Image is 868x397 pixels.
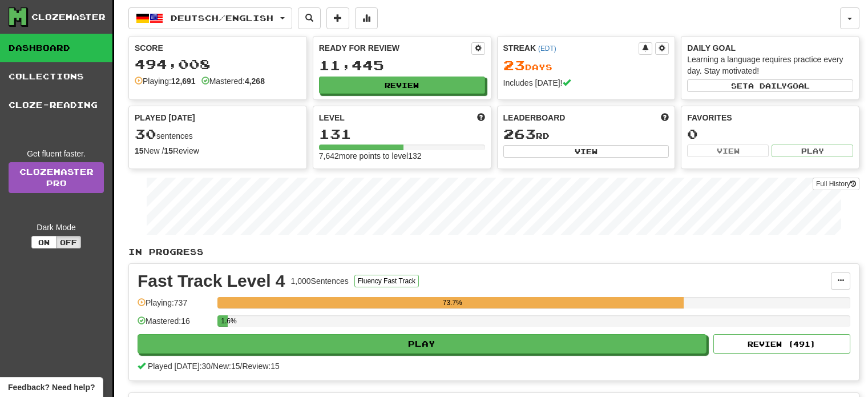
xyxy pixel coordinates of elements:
span: a daily [748,82,787,90]
div: Playing: 737 [138,297,212,316]
div: Dark Mode [9,222,104,233]
div: Score [135,42,301,54]
div: 73.7% [221,297,684,308]
div: Fast Track Level 4 [138,272,285,290]
div: 11,445 [319,58,485,73]
button: More stats [355,7,378,29]
span: / [240,362,243,371]
span: 263 [503,126,536,142]
button: Play [772,145,853,157]
div: 131 [319,127,485,141]
button: Play [138,334,706,354]
span: Played [DATE] [135,112,195,123]
button: Review [319,77,485,94]
span: This week in points, UTC [661,112,669,123]
div: Includes [DATE]! [503,77,669,89]
div: Daily Goal [687,42,853,54]
div: rd [503,127,669,142]
span: 23 [503,57,525,73]
span: 30 [135,126,156,142]
button: Full History [813,178,859,190]
div: Learning a language requires practice every day. Stay motivated! [687,54,853,77]
span: Played [DATE]: 30 [148,362,211,371]
a: ClozemasterPro [9,162,104,193]
div: 7,642 more points to level 132 [319,150,485,162]
div: Get fluent faster. [9,148,104,159]
span: Review: 15 [242,362,279,371]
button: Off [56,236,81,248]
div: 1.6% [221,315,227,327]
div: sentences [135,127,301,142]
div: Streak [503,42,639,54]
span: New: 15 [213,362,240,371]
div: Playing: [135,75,196,87]
button: Fluency Fast Track [354,275,419,287]
button: Review (491) [713,334,850,354]
button: View [503,145,669,158]
button: Add sentence to collection [326,7,349,29]
button: Deutsch/English [128,7,292,29]
strong: 15 [135,146,144,155]
p: In Progress [128,246,859,258]
strong: 12,691 [171,77,196,86]
div: 494,008 [135,57,301,71]
button: Seta dailygoal [687,79,853,92]
button: View [687,145,769,157]
strong: 4,268 [245,77,265,86]
a: (EDT) [538,45,556,53]
div: Mastered: 16 [138,315,212,334]
span: Deutsch / English [171,13,273,23]
span: Score more points to level up [477,112,485,123]
div: Favorites [687,112,853,123]
div: Clozemaster [31,11,106,23]
span: / [211,362,213,371]
button: Search sentences [298,7,321,29]
div: Day s [503,58,669,73]
div: Ready for Review [319,42,471,54]
span: Open feedback widget [8,382,95,393]
span: Leaderboard [503,112,566,123]
div: 1,000 Sentences [291,275,349,287]
div: 0 [687,127,853,141]
div: New / Review [135,145,301,157]
div: Mastered: [201,75,265,87]
button: On [31,236,56,248]
strong: 15 [164,146,173,155]
span: Level [319,112,345,123]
